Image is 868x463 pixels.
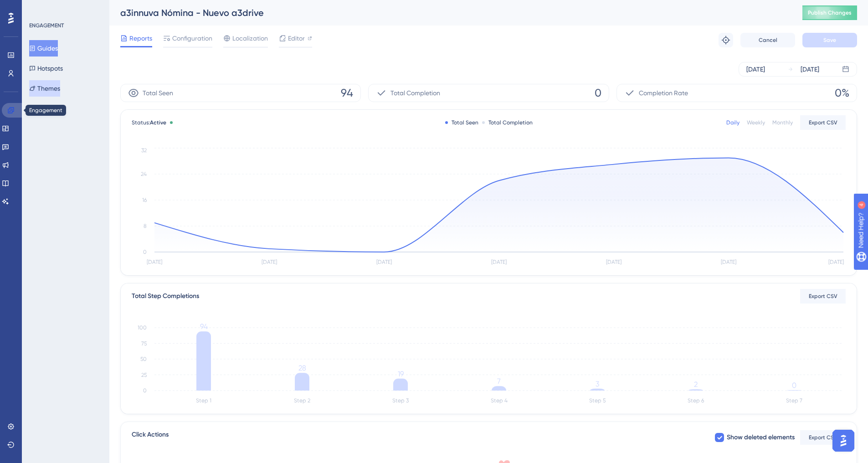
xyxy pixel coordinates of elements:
[140,356,147,362] tspan: 50
[21,2,57,13] span: Need Help?
[143,87,173,98] span: Total Seen
[147,259,162,265] tspan: [DATE]
[138,324,147,331] tspan: 100
[132,119,166,126] span: Status:
[740,33,795,47] button: Cancel
[800,289,846,304] button: Export CSV
[141,372,147,378] tspan: 25
[196,397,211,404] tspan: Step 1
[726,119,740,126] div: Daily
[390,87,440,98] span: Total Completion
[823,36,836,44] span: Save
[746,64,765,75] div: [DATE]
[595,86,601,100] span: 0
[172,33,212,44] span: Configuration
[150,119,166,126] span: Active
[141,171,147,177] tspan: 24
[392,397,409,404] tspan: Step 3
[132,291,199,302] div: Total Step Completions
[808,9,852,16] span: Publish Changes
[639,87,688,98] span: Completion Rate
[809,119,837,126] span: Export CSV
[63,5,66,12] div: 4
[802,5,857,20] button: Publish Changes
[29,40,58,57] button: Guides
[29,22,64,29] div: ENGAGEMENT
[200,322,208,331] tspan: 94
[141,147,147,154] tspan: 32
[445,119,478,126] div: Total Seen
[801,64,819,75] div: [DATE]
[294,397,310,404] tspan: Step 2
[721,259,736,265] tspan: [DATE]
[129,33,152,44] span: Reports
[29,80,60,97] button: Themes
[759,36,777,44] span: Cancel
[398,370,404,378] tspan: 19
[298,364,306,372] tspan: 28
[747,119,765,126] div: Weekly
[262,259,277,265] tspan: [DATE]
[800,430,846,445] button: Export CSV
[606,259,621,265] tspan: [DATE]
[786,397,802,404] tspan: Step 7
[802,33,857,47] button: Save
[589,397,606,404] tspan: Step 5
[132,429,169,446] span: Click Actions
[142,197,147,203] tspan: 16
[482,119,533,126] div: Total Completion
[828,259,844,265] tspan: [DATE]
[835,86,849,100] span: 0%
[800,115,846,130] button: Export CSV
[792,381,796,390] tspan: 0
[376,259,392,265] tspan: [DATE]
[141,340,147,347] tspan: 75
[341,86,353,100] span: 94
[143,387,147,394] tspan: 0
[491,259,507,265] tspan: [DATE]
[120,6,780,19] div: a3innuva Nómina - Nuevo a3drive
[288,33,305,44] span: Editor
[809,434,837,441] span: Export CSV
[596,380,599,388] tspan: 3
[143,249,147,255] tspan: 0
[497,377,501,386] tspan: 7
[688,397,704,404] tspan: Step 6
[694,380,698,389] tspan: 2
[144,223,147,229] tspan: 8
[491,397,508,404] tspan: Step 4
[772,119,793,126] div: Monthly
[809,293,837,300] span: Export CSV
[727,432,795,443] span: Show deleted elements
[830,427,857,454] iframe: UserGuiding AI Assistant Launcher
[232,33,268,44] span: Localization
[29,60,63,77] button: Hotspots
